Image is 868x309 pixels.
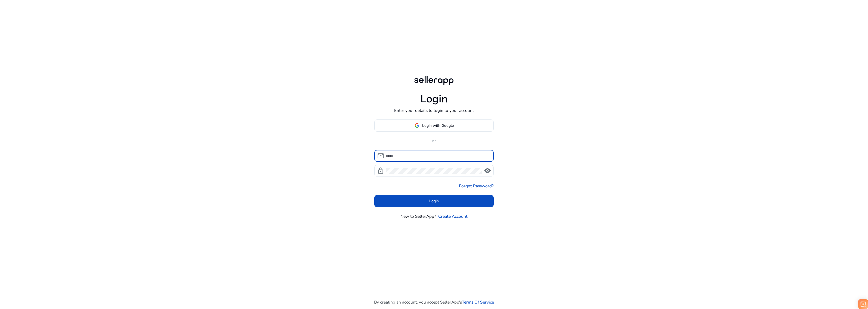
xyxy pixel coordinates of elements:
p: Enter your details to login to your account [394,107,474,113]
span: Login [429,198,439,204]
span: lock [377,167,384,174]
span: visibility [484,167,491,174]
span: Login with Google [422,123,454,128]
p: or [374,138,494,144]
h1: Login [420,93,448,106]
a: Forgot Password? [459,183,494,189]
button: Login [374,195,494,207]
p: New to SellerApp? [400,213,436,219]
img: google-logo.svg [415,123,419,128]
a: Create Account [438,213,468,219]
button: Login with Google [374,119,494,132]
span: mail [377,152,384,159]
a: Terms Of Service [462,299,494,305]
